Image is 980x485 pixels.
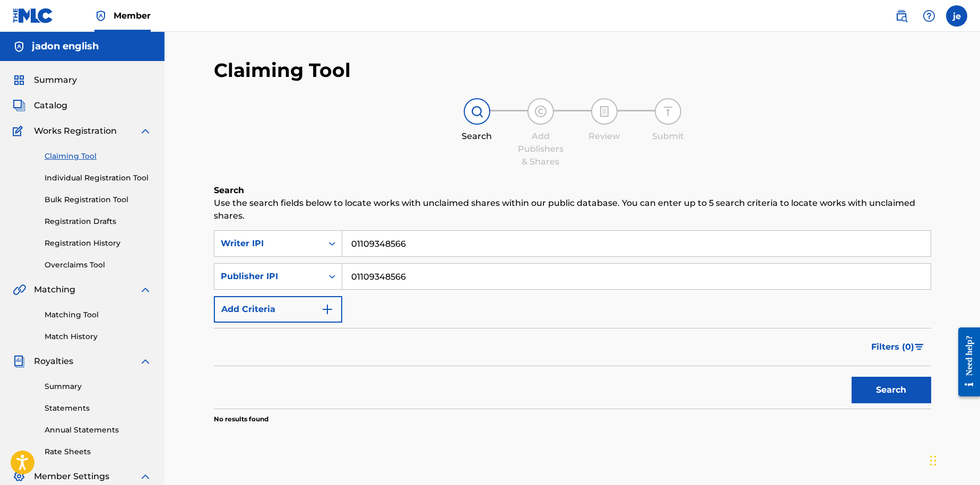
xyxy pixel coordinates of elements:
[214,184,931,197] h6: Search
[13,125,27,137] img: Works Registration
[45,331,152,342] a: Match History
[45,238,152,249] a: Registration History
[32,40,99,53] h5: jadon english
[662,105,674,118] img: step indicator icon for Submit
[895,10,908,22] img: search
[45,259,152,271] a: Overclaims Tool
[139,283,152,296] img: expand
[45,309,152,321] a: Matching Tool
[321,303,334,316] img: 9d2ae6d4665cec9f34b9.svg
[13,470,25,483] img: Member Settings
[45,403,152,414] a: Statements
[13,99,67,112] a: CatalogCatalog
[221,270,316,283] div: Publisher IPI
[930,445,936,477] div: Drag
[34,470,109,483] span: Member Settings
[139,470,152,483] img: expand
[641,130,695,143] div: Submit
[13,74,77,86] a: SummarySummary
[471,105,483,118] img: step indicator icon for Search
[946,5,967,27] div: User Menu
[13,99,25,112] img: Catalog
[598,105,611,118] img: step indicator icon for Review
[34,283,75,296] span: Matching
[214,296,342,323] button: Add Criteria
[139,125,152,137] img: expand
[13,74,25,86] img: Summary
[221,237,316,250] div: Writer IPI
[865,334,931,360] button: Filters (0)
[923,10,935,22] img: help
[45,446,152,457] a: Rate Sheets
[214,197,931,222] p: Use the search fields below to locate works with unclaimed shares within our public database. You...
[34,74,77,86] span: Summary
[891,5,912,27] a: Public Search
[450,130,504,143] div: Search
[34,125,117,137] span: Works Registration
[13,283,26,296] img: Matching
[114,10,151,22] span: Member
[927,434,980,485] iframe: Chat Widget
[94,10,107,22] img: Top Rightsholder
[214,230,931,409] form: Search Form
[139,355,152,368] img: expand
[13,40,25,53] img: Accounts
[534,105,547,118] img: step indicator icon for Add Publishers & Shares
[34,355,73,368] span: Royalties
[514,130,567,168] div: Add Publishers & Shares
[871,341,914,353] span: Filters ( 0 )
[214,414,268,424] p: No results found
[13,355,25,368] img: Royalties
[918,5,940,27] div: Help
[45,151,152,162] a: Claiming Tool
[852,377,931,403] button: Search
[45,381,152,392] a: Summary
[915,344,924,350] img: filter
[45,216,152,227] a: Registration Drafts
[13,8,54,23] img: MLC Logo
[578,130,631,143] div: Review
[45,425,152,436] a: Annual Statements
[45,194,152,205] a: Bulk Registration Tool
[214,58,351,82] h2: Claiming Tool
[950,319,980,405] iframe: Resource Center
[34,99,67,112] span: Catalog
[45,172,152,184] a: Individual Registration Tool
